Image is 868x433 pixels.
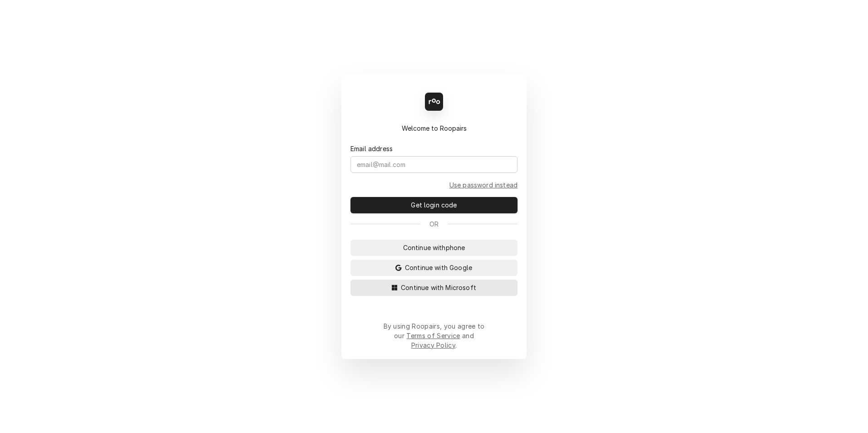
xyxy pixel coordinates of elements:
div: Or [350,219,518,229]
span: Get login code [409,200,459,210]
span: Continue with Microsoft [399,283,478,292]
a: Terms of Service [406,332,460,340]
span: Continue with Google [403,263,474,272]
a: Privacy Policy [411,341,455,349]
div: By using Roopairs, you agree to our and . [383,321,485,350]
button: Get login code [350,197,518,213]
button: Continue withphone [350,240,518,256]
span: Continue with phone [401,243,467,252]
div: Welcome to Roopairs [350,123,518,133]
label: Email address [350,144,393,153]
a: Go to Email and password form [449,180,518,190]
button: Continue with Google [350,260,518,276]
input: email@mail.com [350,156,518,173]
button: Continue with Microsoft [350,280,518,296]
